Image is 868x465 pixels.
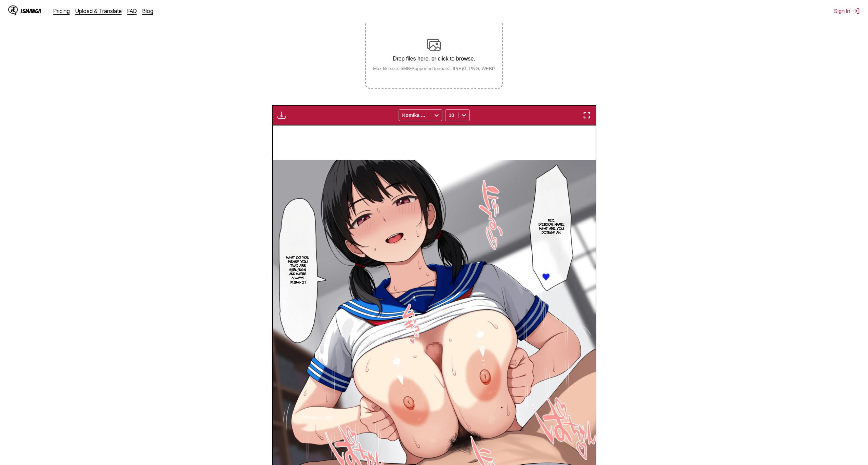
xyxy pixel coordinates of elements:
img: Download translated images [277,111,286,119]
img: Sign out [853,8,860,14]
small: Max file size: 5MB • Supported formats: JP(E)G, PNG, WEBP [367,66,501,71]
a: Pricing [53,8,70,14]
button: Sign In [834,8,860,14]
a: IsManga LogoIsManga [8,5,53,16]
a: Blog [142,8,153,14]
img: IsManga Logo [8,5,18,15]
p: Hey... [PERSON_NAME], what are you doing? Ah... [537,216,566,236]
a: Upload & Translate [75,8,122,14]
p: What do you mean? You two are siblings, and we're always doing it. [285,254,311,285]
a: FAQ [127,8,137,14]
img: Enter fullscreen [583,111,591,119]
div: IsManga [21,8,41,14]
p: Drop files here, or click to browse. [367,56,501,62]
